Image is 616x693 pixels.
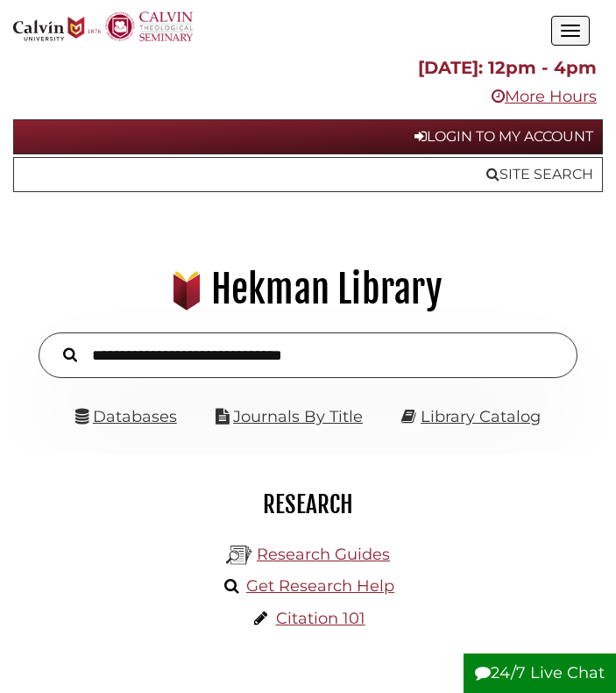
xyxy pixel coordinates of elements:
a: Login to My Account [13,119,603,154]
img: Calvin Theological Seminary [105,11,193,41]
button: Search [54,343,86,365]
h2: Research [26,489,590,519]
a: Journals By Title [233,407,363,426]
p: [DATE]: 12pm - 4pm [19,53,597,83]
a: Research Guides [257,545,390,564]
a: Get Research Help [246,576,394,596]
i: Search [63,347,77,363]
a: More Hours [492,87,597,106]
a: Site Search [13,157,603,192]
a: Databases [75,407,177,426]
img: Hekman Library Logo [226,542,252,568]
a: Citation 101 [276,609,365,628]
a: Library Catalog [421,407,541,426]
button: Open the menu [551,16,590,46]
h1: Hekman Library [23,266,594,313]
